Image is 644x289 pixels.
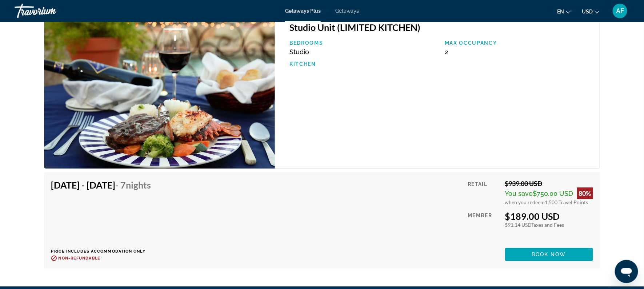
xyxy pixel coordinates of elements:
div: 80% [577,187,593,199]
div: $189.00 USD [505,211,593,222]
span: Studio [289,48,309,56]
button: Book now [505,248,593,261]
a: Getaways [335,8,359,14]
span: You save [505,190,533,197]
h4: [DATE] - [DATE] [51,179,151,190]
iframe: Button to launch messaging window [615,260,638,283]
span: Non-refundable [59,256,100,261]
p: Price includes accommodation only [51,249,157,254]
span: $750.00 USD [533,190,573,197]
span: Nights [126,179,151,190]
a: Travorium [15,1,87,20]
span: 2 [445,48,448,56]
div: Retail [468,179,499,205]
div: $91.14 USD [505,222,593,228]
div: Member [468,211,499,242]
p: Bedrooms [289,40,437,46]
p: Kitchen [289,61,437,67]
span: AF [616,7,624,15]
span: when you redeem [505,199,545,205]
button: User Menu [611,3,629,19]
span: en [557,9,564,15]
a: Getaways Plus [285,8,321,14]
span: USD [582,9,593,15]
span: Book now [532,252,566,257]
span: - 7 [116,179,151,190]
h3: Studio Unit (LIMITED KITCHEN) [289,22,592,33]
div: $939.00 USD [505,179,593,187]
p: Max Occupancy [445,40,593,46]
span: 1,500 Travel Points [545,199,588,205]
img: Los Cabos Golf Resort [44,14,275,169]
button: Change currency [582,6,600,17]
button: Change language [557,6,571,17]
span: Taxes and Fees [532,222,564,228]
